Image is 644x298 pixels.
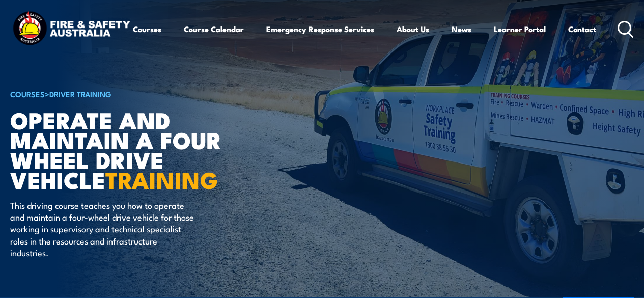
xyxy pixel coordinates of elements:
[10,199,196,259] p: This driving course teaches you how to operate and maintain a four-wheel drive vehicle for those ...
[133,17,161,41] a: Courses
[266,17,374,41] a: Emergency Response Services
[10,88,45,99] a: COURSES
[452,17,471,41] a: News
[397,17,429,41] a: About Us
[105,161,218,197] strong: TRAINING
[49,88,111,99] a: Driver Training
[568,17,596,41] a: Contact
[494,17,546,41] a: Learner Portal
[184,17,244,41] a: Course Calendar
[10,88,262,100] h6: >
[10,110,262,189] h1: Operate and Maintain a Four Wheel Drive Vehicle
